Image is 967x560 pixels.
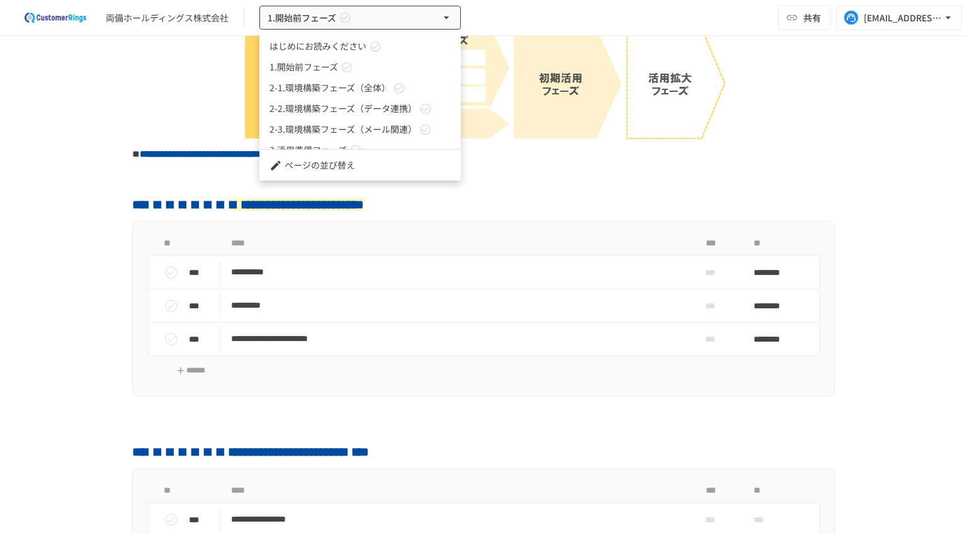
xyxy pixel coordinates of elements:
[269,60,338,74] span: 1.開始前フェーズ
[269,81,390,94] span: 2-1.環境構築フェーズ（全体）
[259,155,461,176] li: ページの並び替え
[269,123,417,136] span: 2-3.環境構築フェーズ（メール関連）
[269,102,417,115] span: 2-2.環境構築フェーズ（データ連携）
[269,40,366,53] span: はじめにお読みください
[269,143,347,157] span: 3.活用準備フェーズ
